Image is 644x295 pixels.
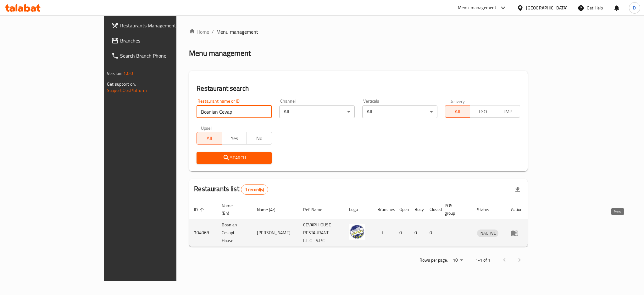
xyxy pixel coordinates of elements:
[197,152,272,164] button: Search
[449,99,465,103] label: Delivery
[106,18,211,33] a: Restaurants Management
[197,132,222,145] button: All
[394,219,409,247] td: 0
[106,48,211,63] a: Search Branch Phone
[303,206,330,213] span: Ref. Name
[473,107,492,116] span: TGO
[106,33,211,48] a: Branches
[477,230,498,237] span: INACTIVE
[448,107,468,116] span: All
[425,200,440,219] th: Closed
[394,200,409,219] th: Open
[362,105,437,118] div: All
[217,219,252,247] td: Bosnian Cevapi House
[475,256,491,264] p: 1-1 of 1
[633,4,636,11] span: D
[372,219,394,247] td: 1
[298,219,344,247] td: CEVAPI HOUSE RESTAURANT - L.L.C - S.P.C
[216,28,258,36] span: Menu management
[120,22,206,29] span: Restaurants Management
[189,200,528,247] table: enhanced table
[120,37,206,44] span: Branches
[120,52,206,60] span: Search Branch Phone
[201,126,213,130] label: Upsell
[409,200,425,219] th: Busy
[241,187,268,193] span: 1 record(s)
[257,206,284,213] span: Name (Ar)
[419,256,448,264] p: Rows per page:
[107,69,122,77] span: Version:
[222,132,247,145] button: Yes
[212,28,214,36] li: /
[458,4,497,12] div: Menu-management
[194,184,268,195] h2: Restaurants list
[241,184,268,195] div: Total records count
[199,134,219,143] span: All
[202,154,267,162] span: Search
[189,28,528,36] nav: breadcrumb
[249,134,269,143] span: No
[197,105,272,118] input: Search for restaurant name or ID..
[445,202,464,217] span: POS group
[506,200,528,219] th: Action
[526,4,568,11] div: [GEOGRAPHIC_DATA]
[470,105,495,118] button: TGO
[225,134,244,143] span: Yes
[445,105,470,118] button: All
[107,86,147,94] a: Support.OpsPlatform
[425,219,440,247] td: 0
[344,200,372,219] th: Logo
[498,107,518,116] span: TMP
[194,206,206,213] span: ID
[510,182,525,197] div: Export file
[349,224,365,240] img: Bosnian Cevapi House
[477,230,498,237] div: INACTIVE
[372,200,394,219] th: Branches
[247,132,272,145] button: No
[222,202,244,217] span: Name (En)
[477,206,497,213] span: Status
[409,219,425,247] td: 0
[123,69,133,77] span: 1.0.0
[197,84,520,93] h2: Restaurant search
[495,105,520,118] button: TMP
[189,48,251,58] h2: Menu management
[252,219,298,247] td: [PERSON_NAME]
[279,105,354,118] div: All
[450,256,465,265] div: Rows per page:
[107,80,136,88] span: Get support on:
